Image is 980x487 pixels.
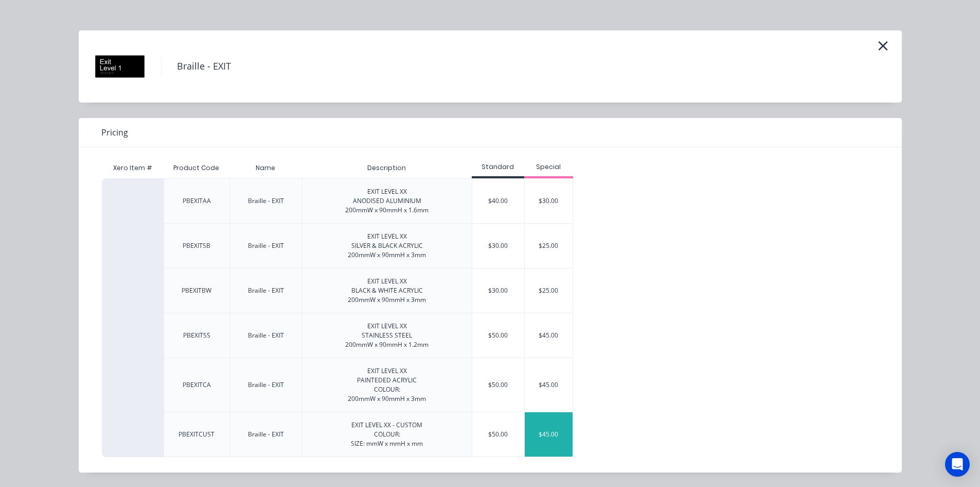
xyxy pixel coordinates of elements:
div: EXIT LEVEL XX BLACK & WHITE ACRYLIC 200mmW x 90mmH x 3mm [348,277,426,305]
div: PBEXITCA [183,380,211,390]
div: Special [524,162,574,172]
div: PBEXITSS [183,331,210,340]
div: $25.00 [525,224,573,268]
div: EXIT LEVEL XX ANODISED ALUMINIUM 200mmW x 90mmH x 1.6mm [345,187,429,215]
div: Product Code [165,155,227,181]
div: $45.00 [525,358,573,412]
div: Braille - EXIT [248,286,284,295]
div: $30.00 [472,268,524,313]
div: $50.00 [472,412,524,457]
h4: Braille - EXIT [161,57,246,76]
img: Braille - EXIT [94,41,146,92]
div: Braille - EXIT [248,380,284,390]
div: EXIT LEVEL XX - CUSTOM COLOUR: SIZE: mmW x mmH x mm [351,421,423,448]
div: EXIT LEVEL XX STAINLESS STEEL 200mmW x 90mmH x 1.2mm [345,322,429,349]
div: $30.00 [525,179,573,223]
div: Xero Item # [102,158,164,178]
div: Name [247,155,283,181]
div: $50.00 [472,313,524,358]
div: $50.00 [472,358,524,412]
div: PBEXITSB [183,241,210,250]
div: $30.00 [472,224,524,268]
div: PBEXITBW [182,286,211,295]
span: Pricing [101,126,128,139]
div: Braille - EXIT [248,241,284,250]
div: Braille - EXIT [248,331,284,340]
div: PBEXITAA [183,196,211,206]
div: Braille - EXIT [248,196,284,206]
div: $25.00 [525,268,573,313]
div: Braille - EXIT [248,430,284,439]
div: EXIT LEVEL XX SILVER & BLACK ACRYLIC 200mmW x 90mmH x 3mm [348,232,426,260]
div: EXIT LEVEL XX PAINTEDED ACRYLIC COLOUR: 200mmW x 90mmH x 3mm [348,366,426,404]
div: $45.00 [525,412,573,457]
div: Open Intercom Messenger [945,452,970,477]
div: $45.00 [525,313,573,358]
div: Description [359,155,414,181]
div: $40.00 [472,179,524,223]
div: PBEXITCUST [179,430,215,439]
div: Standard [472,162,524,172]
